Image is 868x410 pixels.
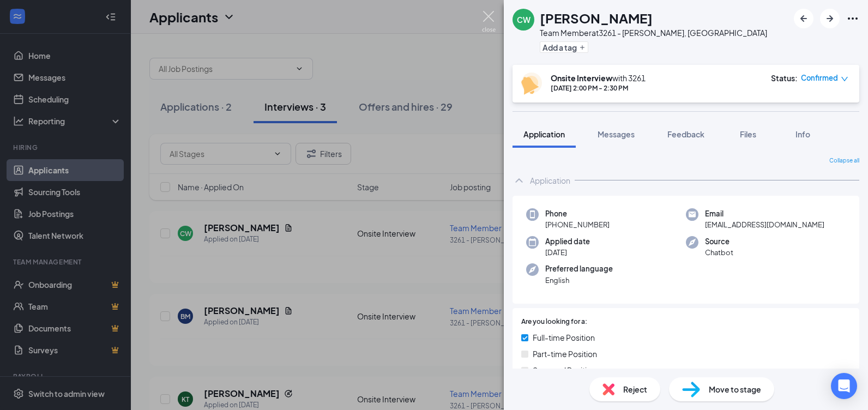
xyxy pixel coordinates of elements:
[841,75,848,83] span: down
[545,263,613,274] span: Preferred language
[545,208,610,219] span: Phone
[795,129,810,139] span: Info
[598,129,635,139] span: Messages
[579,44,586,51] svg: Plus
[801,73,838,83] span: Confirmed
[545,247,590,258] span: [DATE]
[705,247,733,258] span: Chatbot
[846,12,859,25] svg: Ellipses
[540,41,588,53] button: PlusAdd a tag
[533,364,596,376] span: Seasonal Position
[709,383,761,395] span: Move to stage
[533,348,597,360] span: Part-time Position
[551,73,612,83] b: Onsite Interview
[533,331,595,343] span: Full-time Position
[551,73,646,83] div: with 3261
[705,236,733,247] span: Source
[794,9,813,28] button: ArrowLeftNew
[551,83,646,93] div: [DATE] 2:00 PM - 2:30 PM
[623,383,647,395] span: Reject
[545,275,613,286] span: English
[523,129,565,139] span: Application
[705,219,824,230] span: [EMAIL_ADDRESS][DOMAIN_NAME]
[530,175,570,186] div: Application
[823,12,836,25] svg: ArrowRight
[540,27,767,38] div: Team Member at 3261 - [PERSON_NAME], [GEOGRAPHIC_DATA]
[667,129,704,139] span: Feedback
[517,14,531,25] div: CW
[705,208,824,219] span: Email
[829,156,859,165] span: Collapse all
[771,73,798,83] div: Status :
[521,317,587,327] span: Are you looking for a:
[545,219,610,230] span: [PHONE_NUMBER]
[831,373,857,399] div: Open Intercom Messenger
[820,9,840,28] button: ArrowRight
[513,174,526,187] svg: ChevronUp
[797,12,810,25] svg: ArrowLeftNew
[545,236,590,247] span: Applied date
[540,9,653,27] h1: [PERSON_NAME]
[740,129,756,139] span: Files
